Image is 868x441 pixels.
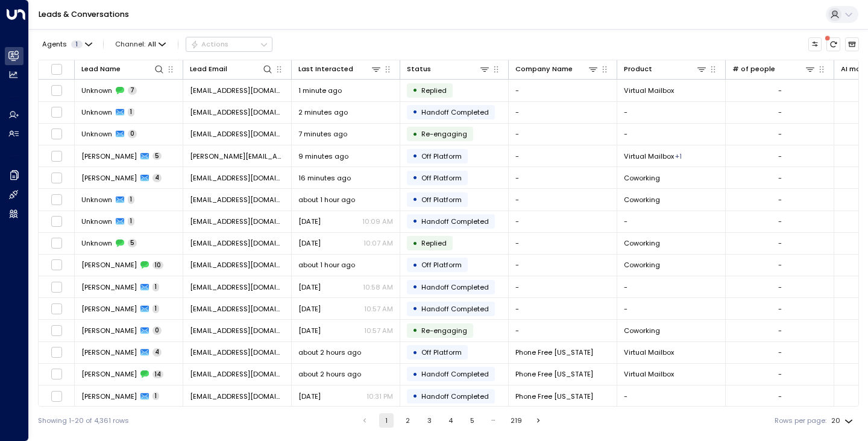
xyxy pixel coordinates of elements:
[421,238,447,248] span: Replied
[81,238,112,248] span: Unknown
[51,390,63,402] span: Toggle select row
[298,392,321,401] span: Sep 12, 2025
[190,107,285,117] span: social@hunch.in
[421,129,467,139] span: Trigger
[778,304,782,314] div: -
[624,238,660,248] span: Coworking
[778,392,782,401] div: -
[732,63,775,75] div: # of people
[421,195,462,205] span: Off Platform
[51,303,63,315] span: Toggle select row
[298,86,342,95] span: 1 minute ago
[51,150,63,162] span: Toggle select row
[190,40,228,48] div: Actions
[186,37,272,51] div: Button group with a nested menu
[778,282,782,292] div: -
[778,369,782,379] div: -
[509,320,617,341] td: -
[412,82,418,98] div: •
[298,304,321,314] span: Sep 13, 2025
[190,173,285,183] span: mneumann2@me.com
[624,151,674,161] span: Virtual Mailbox
[421,86,447,95] span: Replied
[298,326,321,335] span: Sep 13, 2025
[153,326,162,335] span: 0
[363,238,393,248] p: 10:07 AM
[412,126,418,142] div: •
[617,276,726,297] td: -
[509,167,617,188] td: -
[486,413,501,428] div: …
[153,392,159,401] span: 1
[407,63,431,75] div: Status
[421,326,467,335] span: Trigger
[508,413,524,428] button: Go to page 219
[186,37,272,51] button: Actions
[845,37,859,51] button: Archived Leads
[778,107,782,117] div: -
[465,413,479,428] button: Go to page 5
[81,151,137,161] span: Denis Pakhaliuk
[153,370,163,379] span: 14
[190,151,285,161] span: denis.p@ramotion.com
[412,104,418,120] div: •
[421,392,489,401] span: Handoff Completed
[509,255,617,276] td: -
[148,40,156,48] span: All
[421,151,462,161] span: Off Platform
[515,63,599,75] div: Company Name
[412,191,418,208] div: •
[298,129,347,139] span: 7 minutes ago
[39,9,129,19] a: Leads & Conversations
[51,128,63,140] span: Toggle select row
[515,63,573,75] div: Company Name
[81,195,112,205] span: Unknown
[617,385,726,407] td: -
[190,238,285,248] span: Haifanguo@gmail.com
[190,392,285,401] span: raj@rajgoyle.com
[624,63,652,75] div: Product
[51,259,63,271] span: Toggle select row
[509,80,617,101] td: -
[190,326,285,335] span: akhilvatvani@gmail.com
[51,281,63,293] span: Toggle select row
[412,257,418,273] div: •
[81,86,112,95] span: Unknown
[379,413,394,428] button: page 1
[81,63,121,75] div: Lead Name
[81,369,137,379] span: Raj Goyle
[190,282,285,292] span: akhilvatvani@gmail.com
[357,413,546,428] nav: pagination navigation
[362,217,393,226] p: 10:09 AM
[190,63,227,75] div: Lead Email
[128,108,134,116] span: 1
[778,86,782,95] div: -
[412,388,418,404] div: •
[81,304,137,314] span: Akhil Vatvani
[298,217,321,226] span: Yesterday
[421,304,489,314] span: Handoff Completed
[412,148,418,164] div: •
[153,283,159,291] span: 1
[624,326,660,335] span: Coworking
[509,233,617,254] td: -
[51,194,63,206] span: Toggle select row
[81,107,112,117] span: Unknown
[509,124,617,145] td: -
[778,260,782,270] div: -
[826,37,840,51] span: There are new threads available. Refresh the grid to view the latest updates.
[51,63,63,75] span: Toggle select all
[421,107,489,117] span: Handoff Completed
[509,276,617,297] td: -
[298,195,355,205] span: about 1 hour ago
[366,392,393,401] p: 10:31 PM
[298,369,361,379] span: about 2 hours ago
[190,63,273,75] div: Lead Email
[515,392,593,401] span: Phone Free New York
[509,298,617,319] td: -
[51,84,63,97] span: Toggle select row
[421,282,489,292] span: Handoff Completed
[778,217,782,226] div: -
[412,300,418,317] div: •
[298,238,321,248] span: Yesterday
